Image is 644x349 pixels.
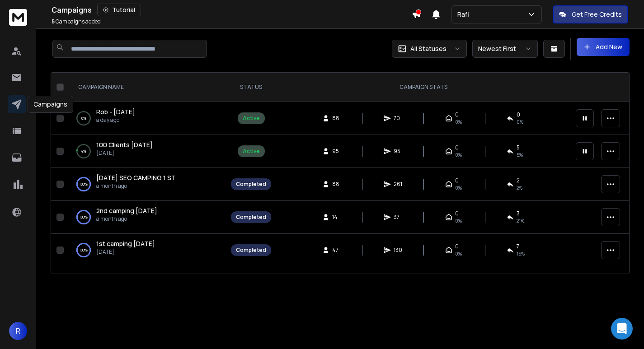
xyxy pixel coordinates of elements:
span: 2 % [517,184,522,191]
button: Newest First [472,40,538,58]
p: [DATE] [96,149,153,157]
span: 14 [332,214,341,221]
span: 261 [394,181,403,188]
p: Rafi [457,10,473,19]
div: Open Intercom Messenger [611,318,633,340]
td: 0%Rob - [DATE]a day ago [67,102,226,135]
button: Tutorial [97,4,141,16]
span: 0% [455,151,462,158]
span: 21 % [517,217,524,224]
span: 0% [455,184,462,191]
div: Completed [236,214,266,221]
th: CAMPAIGN NAME [67,73,226,102]
span: 88 [332,115,341,122]
p: 0 % [81,114,86,123]
span: 15 % [517,250,525,257]
td: 4%100 Clients [DATE][DATE] [67,135,226,168]
span: 100 Clients [DATE] [96,140,153,149]
span: 7 [517,243,519,250]
span: 0 [455,144,459,151]
button: R [9,322,27,340]
button: Add New [577,38,630,56]
p: 100 % [80,180,88,189]
span: 2 [517,177,520,184]
p: a month ago [96,215,157,223]
span: 0 [517,111,520,118]
td: 100%[DATE] SEO CAMPING 1 STa month ago [67,168,226,201]
span: 0% [455,250,462,257]
div: Completed [236,247,266,254]
span: 5 % [517,151,523,158]
span: 5 [517,144,520,151]
div: Active [243,148,260,155]
p: Campaigns added [52,18,101,25]
div: Campaigns [28,96,73,113]
span: 95 [332,148,341,155]
span: 0 [455,243,459,250]
td: 100%1st camping [DATE][DATE] [67,234,226,267]
span: 0 [455,177,459,184]
p: Get Free Credits [572,10,622,19]
p: a month ago [96,182,176,190]
p: 4 % [81,147,86,156]
p: a day ago [96,116,135,124]
a: [DATE] SEO CAMPING 1 ST [96,173,176,182]
p: 100 % [80,213,88,222]
span: 37 [394,214,403,221]
span: 130 [394,247,403,254]
span: 0 [455,210,459,217]
p: 100 % [80,246,88,255]
span: 70 [394,115,403,122]
span: 0% [455,118,462,126]
th: CAMPAIGN STATS [277,73,570,102]
span: 0 [455,111,459,118]
span: 5 [52,18,55,25]
p: [DATE] [96,248,155,256]
div: Active [243,115,260,122]
span: 95 [394,148,403,155]
p: All Statuses [410,44,447,53]
th: STATUS [226,73,277,102]
a: Rob - [DATE] [96,107,135,116]
span: 3 [517,210,520,217]
span: [DATE] SEO CAMPING 1 ST [96,173,176,182]
td: 100%2nd camping [DATE]a month ago [67,201,226,234]
div: Campaigns [52,4,412,16]
button: Get Free Credits [553,5,628,23]
span: 47 [332,247,341,254]
span: 0 % [517,118,523,126]
div: Completed [236,181,266,188]
a: 2nd camping [DATE] [96,206,157,215]
span: 0% [455,217,462,224]
a: 1st camping [DATE] [96,239,155,248]
span: 88 [332,181,341,188]
a: 100 Clients [DATE] [96,140,153,149]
